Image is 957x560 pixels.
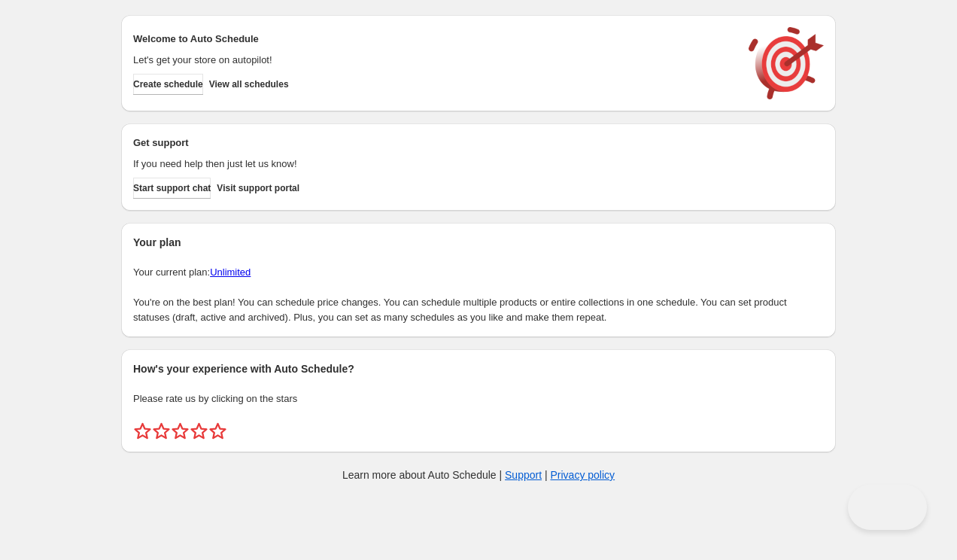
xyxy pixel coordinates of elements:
p: Let's get your store on autopilot! [133,53,734,68]
h2: Your plan [133,235,824,250]
a: Start support chat [133,178,211,199]
a: Unlimited [210,266,251,278]
button: View all schedules [209,74,289,95]
span: View all schedules [209,78,289,90]
span: Start support chat [133,182,211,194]
span: Create schedule [133,78,203,90]
a: Support [505,469,542,481]
h2: How's your experience with Auto Schedule? [133,361,824,376]
p: Your current plan: [133,265,824,280]
span: Visit support portal [217,182,299,194]
iframe: Help Scout Beacon - Open [848,485,927,530]
p: You're on the best plan! You can schedule price changes. You can schedule multiple products or en... [133,295,824,325]
button: Create schedule [133,74,203,95]
p: Learn more about Auto Schedule | | [342,467,615,482]
a: Privacy policy [551,469,615,481]
h2: Get support [133,135,734,151]
a: Visit support portal [217,178,299,199]
p: If you need help then just let us know! [133,157,734,172]
h2: Welcome to Auto Schedule [133,32,734,47]
p: Please rate us by clicking on the stars [133,391,824,406]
